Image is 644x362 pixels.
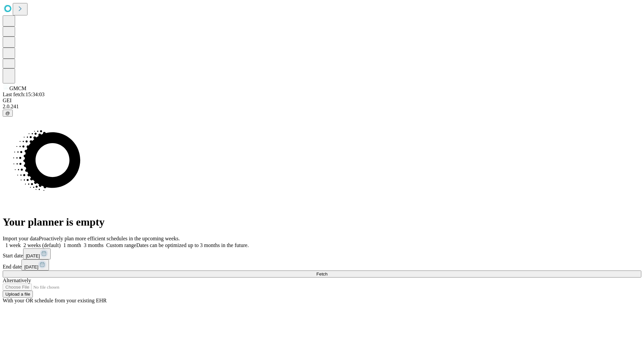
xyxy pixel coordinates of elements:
[63,242,81,248] span: 1 month
[3,259,641,270] div: End date
[3,98,641,104] div: GEI
[3,216,641,228] h1: Your planner is empty
[3,248,641,259] div: Start date
[5,111,10,116] span: @
[3,270,641,278] button: Fetch
[5,242,21,248] span: 1 week
[3,236,39,241] span: Import your data
[24,264,38,269] span: [DATE]
[136,242,249,248] span: Dates can be optimized up to 3 months in the future.
[106,242,136,248] span: Custom range
[23,242,61,248] span: 2 weeks (default)
[3,291,33,298] button: Upload a file
[3,110,13,117] button: @
[3,104,641,110] div: 2.0.241
[3,298,107,303] span: With your OR schedule from your existing EHR
[84,242,104,248] span: 3 months
[23,248,51,259] button: [DATE]
[3,278,31,283] span: Alternatively
[26,253,40,258] span: [DATE]
[9,85,26,91] span: GMCM
[21,259,49,270] button: [DATE]
[39,236,180,241] span: Proactively plan more efficient schedules in the upcoming weeks.
[3,92,45,97] span: Last fetch: 15:34:03
[316,271,327,277] span: Fetch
